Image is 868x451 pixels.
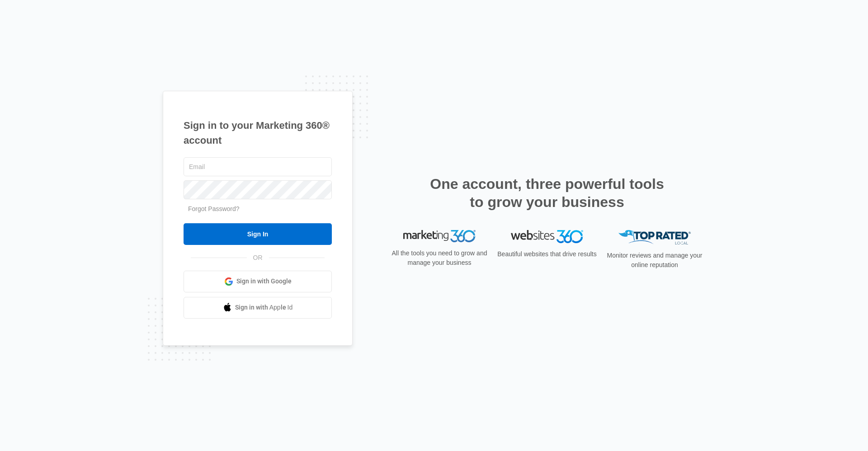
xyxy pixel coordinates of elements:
[236,277,292,286] span: Sign in with Google
[247,253,269,263] span: OR
[618,230,691,245] img: Top Rated Local
[184,271,332,292] a: Sign in with Google
[427,175,667,211] h2: One account, three powerful tools to grow your business
[403,230,476,243] img: Marketing 360
[184,297,332,319] a: Sign in with Apple Id
[496,249,598,259] p: Beautiful websites that drive results
[184,118,332,148] h1: Sign in to your Marketing 360® account
[511,230,583,243] img: Websites 360
[188,205,240,212] a: Forgot Password?
[184,157,332,176] input: Email
[184,223,332,245] input: Sign In
[389,249,490,268] p: All the tools you need to grow and manage your business
[604,251,705,270] p: Monitor reviews and manage your online reputation
[235,303,293,312] span: Sign in with Apple Id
